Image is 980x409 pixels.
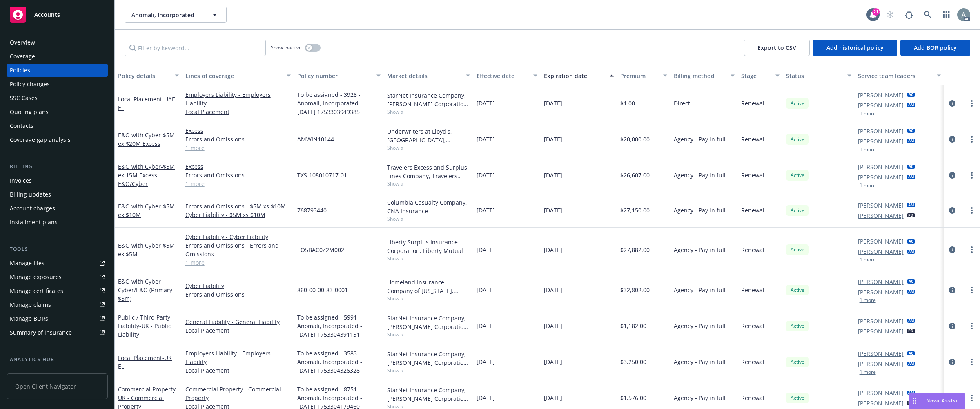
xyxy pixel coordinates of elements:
a: Cyber Liability - $5M xs $10M [185,210,291,219]
a: Start snowing [882,7,898,23]
a: circleInformation [947,134,957,144]
div: Coverage [10,50,35,63]
button: Stage [738,66,783,85]
a: Local Placement [118,95,175,112]
span: Agency - Pay in full [674,206,726,215]
span: [DATE] [544,246,562,254]
a: Errors and Omissions - $5M xs $10M [185,202,291,210]
div: 21 [872,8,880,16]
a: circleInformation [947,98,957,108]
span: [DATE] [477,246,495,254]
div: Summary of insurance [10,326,72,339]
a: Local Placement [185,366,291,375]
a: more [967,134,977,144]
div: StarNet Insurance Company, [PERSON_NAME] Corporation, Berkley Technology Underwriters (Internatio... [387,314,470,331]
a: Manage claims [7,298,108,311]
span: AMWIN10144 [297,135,334,143]
span: Renewal [741,322,764,330]
span: Manage exposures [7,270,108,284]
span: Active [789,286,806,294]
a: E&O with Cyber [118,241,175,258]
a: [PERSON_NAME] [858,101,904,110]
a: Manage BORs [7,312,108,325]
a: more [967,98,977,108]
div: Manage BORs [10,312,48,325]
div: Policy number [297,72,372,80]
div: Service team leaders [858,72,932,80]
span: Accounts [34,11,60,18]
span: Renewal [741,393,764,402]
span: Show inactive [271,44,302,51]
span: Agency - Pay in full [674,322,726,330]
span: 768793440 [297,206,327,215]
div: Account charges [10,202,55,215]
div: SSC Cases [10,92,38,105]
a: Manage files [7,257,108,270]
button: Lines of coverage [182,66,294,85]
span: [DATE] [477,286,495,294]
a: Accounts [7,3,108,26]
a: circleInformation [947,206,957,215]
span: [DATE] [477,206,495,215]
a: Errors and Omissions [185,171,291,179]
div: Policy changes [10,78,50,91]
a: 1 more [185,179,291,188]
span: Renewal [741,286,764,294]
a: Errors and Omissions [185,290,291,299]
span: [DATE] [477,135,495,143]
span: [DATE] [477,99,495,107]
div: Manage certificates [10,284,63,297]
span: Export to CSV [757,44,796,51]
a: more [967,357,977,367]
a: Cyber Liability [185,282,291,290]
span: $1.00 [620,99,635,107]
a: [PERSON_NAME] [858,327,904,335]
span: $26,607.00 [620,171,650,179]
span: To be assigned - 3928 - Anomali, Incorporated - [DATE] 1753303949385 [297,90,381,116]
div: Analytics hub [7,355,108,364]
span: Show all [387,144,470,151]
span: - $5M ex 15M Excess E&O/Cyber [118,163,175,188]
span: EO5BAC0Z2M002 [297,246,344,254]
span: $3,250.00 [620,358,646,366]
span: To be assigned - 5991 - Anomali, Incorporated - [DATE] 1753304391151 [297,313,381,339]
span: - UK EL [118,354,172,370]
span: Active [789,207,806,214]
div: Policies [10,64,30,77]
div: Manage files [10,257,45,270]
div: Expiration date [544,72,605,80]
a: circleInformation [947,245,957,255]
a: circleInformation [947,170,957,180]
span: Show all [387,367,470,374]
div: Billing updates [10,188,51,201]
a: Switch app [938,7,955,23]
div: Billing method [674,72,726,80]
span: Show all [387,108,470,115]
div: Status [786,72,842,80]
span: Renewal [741,135,764,143]
a: General Liability - General Liability [185,317,291,326]
div: Quoting plans [10,105,49,118]
button: Add BOR policy [900,40,970,56]
a: [PERSON_NAME] [858,288,904,296]
span: [DATE] [477,358,495,366]
a: Coverage [7,50,108,63]
span: To be assigned - 3583 - Anomali, Incorporated - [DATE] 1753304326328 [297,349,381,375]
button: Billing method [670,66,738,85]
a: Overview [7,36,108,49]
a: Employers Liability - Employers Liability [185,349,291,366]
div: Premium [620,72,659,80]
span: TXS-108010717-01 [297,171,347,179]
button: Effective date [473,66,541,85]
a: [PERSON_NAME] [858,201,904,210]
a: Contacts [7,119,108,132]
a: [PERSON_NAME] [858,349,904,358]
span: Show all [387,255,470,262]
div: Stage [741,72,771,80]
span: - $5M ex $5M [118,241,175,258]
div: Tools [7,245,108,253]
span: $27,882.00 [620,246,650,254]
a: Errors and Omissions - Errors and Omissions [185,241,291,258]
a: more [967,170,977,180]
img: photo [957,8,970,21]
